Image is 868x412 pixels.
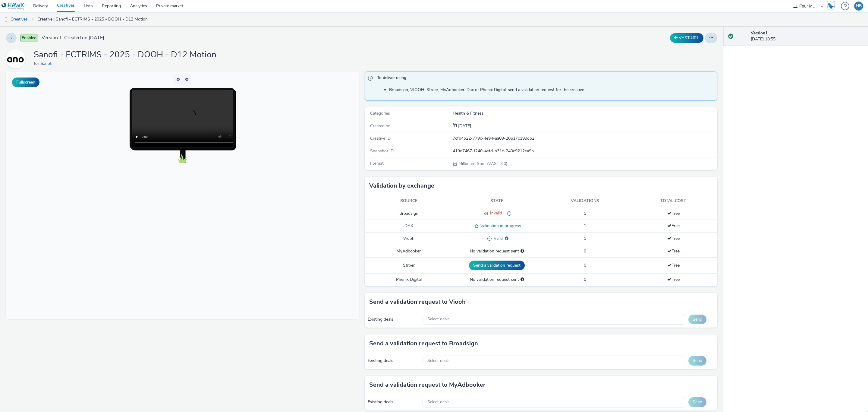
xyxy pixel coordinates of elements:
span: Invalid [488,210,502,216]
div: [DATE] 10:55 [751,30,863,43]
button: Send [688,397,706,407]
h3: Validation by exchange [369,181,434,190]
th: Total cost [629,195,718,207]
span: Select deals... [427,358,452,363]
span: To deliver using: [377,75,711,83]
span: Free [667,277,680,282]
span: Format [370,160,384,166]
td: Viooh [365,233,453,245]
button: Send a validation request [469,261,525,270]
div: No validation request sent [456,248,538,254]
span: 0 [584,277,586,282]
td: DAX [365,220,453,233]
span: 0 [584,248,586,254]
img: Sanofi [7,50,24,68]
span: Free [667,248,680,254]
div: Creation 19 September 2025, 10:55 [457,123,471,129]
img: dooh [3,17,9,23]
img: undefined Logo [2,2,25,10]
span: Created on [370,123,391,129]
div: NB [856,2,862,11]
span: Snapshot ID [370,148,394,154]
td: MyAdbooker [365,245,453,257]
td: Phenix Digital [365,274,453,286]
h3: Send a validation request to Broadsign [369,339,478,348]
div: Please select a deal below and click on Send to send a validation request to Phenix Digital. [520,277,524,283]
span: 1 [584,236,586,241]
span: for [34,61,40,66]
div: 7cfb4b22-779c-4e94-aa09-20617c199db2 [453,135,717,141]
a: Sanofi [6,56,28,62]
span: Free [667,223,680,229]
h3: Send a validation request to Viooh [369,297,466,306]
h1: Sanofi - ECTRIMS - 2025 - DOOH - D12 Motion [34,49,216,61]
span: Creative ID [370,135,391,141]
span: Free [667,262,680,268]
button: VAST URL [670,33,703,43]
span: Free [667,236,680,241]
span: Enabled [20,34,38,42]
span: Validation in progress [478,223,521,229]
div: Existing deals [368,399,420,405]
th: Source [365,195,453,207]
span: 1 [584,223,586,229]
a: Creative : Sanofi - ECTRIMS - 2025 - DOOH - D12 Motion [34,12,151,27]
a: Sanofi [40,61,55,66]
td: Stroer [365,258,453,274]
div: Health & Fitness [453,110,717,116]
td: Broadsign [365,207,453,220]
div: Please select a deal below and click on Send to send a validation request to MyAdbooker. [520,248,524,254]
span: 1 [584,211,586,216]
span: Billboard Spot (VAST 3.0) [459,161,507,166]
span: Categories [370,110,390,116]
span: Select deals... [427,317,452,322]
div: 419d7467-f240-4efd-b31c-240c9212ea9b [453,148,717,154]
div: wrong format. has to be 1080x1920 [502,210,511,217]
h3: Send a validation request to MyAdbooker [369,380,486,389]
img: Hawk Academy [826,1,835,11]
th: Validations [541,195,629,207]
strong: Version 1 [751,30,768,36]
span: [DATE] [457,123,471,129]
li: Broadsign, VIOOH, Stroer, MyAdbooker, Dax or Phenix Digital: send a validation request for the cr... [389,87,714,93]
span: 0 [584,262,586,268]
button: Fullscreen [12,78,39,87]
span: Select deals... [427,400,452,405]
div: Duplicate the creative as a VAST URL [668,33,705,43]
th: State [453,195,541,207]
button: Send [688,315,706,324]
div: Existing deals [368,358,420,364]
span: Free [667,211,680,216]
div: No validation request sent [456,277,538,283]
span: Version 1 - Created on [DATE] [42,34,104,41]
span: Valid [492,236,503,241]
a: Hawk Academy [826,1,838,11]
div: Existing deals [368,316,420,322]
button: Send [688,356,706,366]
